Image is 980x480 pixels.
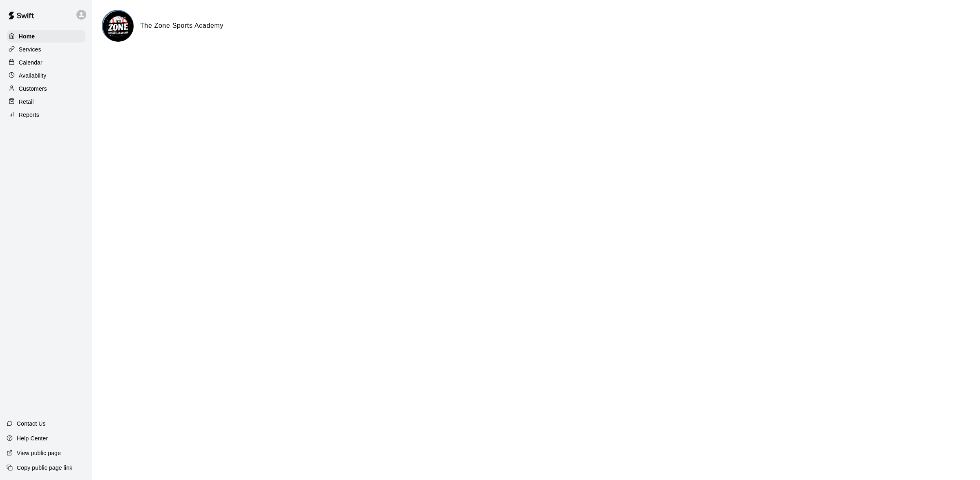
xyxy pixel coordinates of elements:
a: Customers [7,83,85,95]
p: Customers [19,85,47,93]
p: Reports [19,111,39,119]
p: Retail [19,98,34,106]
a: Retail [7,96,85,108]
img: The Zone Sports Academy logo [103,11,134,42]
h6: The Zone Sports Academy [140,20,223,31]
a: Reports [7,109,85,121]
p: Copy public page link [17,464,72,472]
p: View public page [17,449,61,457]
a: Calendar [7,56,85,69]
p: Help Center [17,434,48,442]
p: Calendar [19,58,42,67]
p: Services [19,45,41,54]
a: Availability [7,69,85,82]
p: Home [19,32,35,40]
p: Availability [19,71,47,80]
a: Home [7,30,85,42]
a: Services [7,43,85,56]
p: Contact Us [17,420,46,428]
